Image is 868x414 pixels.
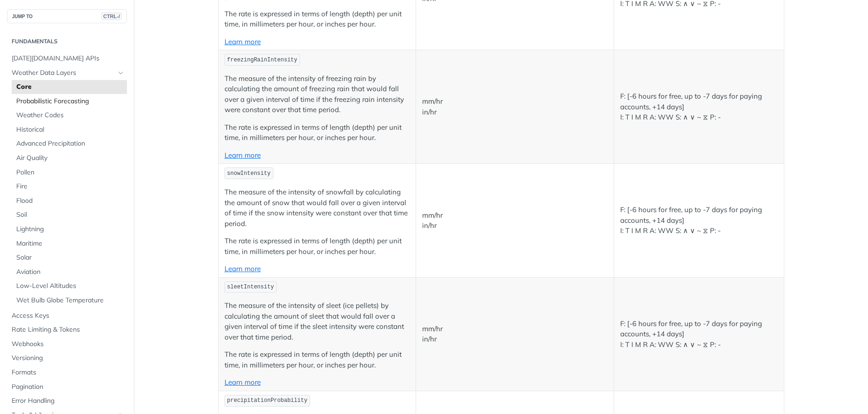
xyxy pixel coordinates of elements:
[225,236,410,257] p: The rate is expressed in terms of length (depth) per unit time, in millimeters per hour, or inche...
[225,264,261,273] a: Learn more
[12,251,127,265] a: Solar
[620,205,777,236] p: F: [-6 hours for free, up to -7 days for paying accounts, +14 days] I: T I M R A: WW S: ∧ ∨ ~ ⧖ P: -
[225,187,410,229] p: The measure of the intensity of snowfall by calculating the amount of snow that would fall over a...
[16,111,125,120] span: Weather Codes
[12,54,125,63] span: [DATE][DOMAIN_NAME] APIs
[16,210,125,220] span: Soil
[7,52,127,66] a: [DATE][DOMAIN_NAME] APIs
[12,208,127,222] a: Soil
[12,265,127,279] a: Aviation
[16,225,125,234] span: Lightning
[12,137,127,151] a: Advanced Precipitation
[225,151,261,160] a: Learn more
[16,154,125,163] span: Air Quality
[227,57,297,63] span: freezingRainIntensity
[117,69,125,77] button: Hide subpages for Weather Data Layers
[12,396,125,406] span: Error Handling
[16,168,125,177] span: Pollen
[227,284,274,290] span: sleetIntensity
[7,37,127,46] h2: Fundamentals
[7,309,127,323] a: Access Keys
[12,94,127,108] a: Probabilistic Forecasting
[225,73,410,115] p: The measure of the intensity of freezing rain by calculating the amount of freezing rain that wou...
[12,68,115,78] span: Weather Data Layers
[12,325,125,334] span: Rate Limiting & Tokens
[620,91,777,123] p: F: [-6 hours for free, up to -7 days for paying accounts, +14 days] I: T I M R A: WW S: ∧ ∨ ~ ⧖ P: -
[12,222,127,236] a: Lightning
[7,9,127,23] button: JUMP TOCTRL-/
[16,182,125,191] span: Fire
[16,139,125,148] span: Advanced Precipitation
[12,237,127,251] a: Maritime
[225,122,410,143] p: The rate is expressed in terms of length (depth) per unit time, in millimeters per hour, or inche...
[12,340,125,349] span: Webhooks
[16,267,125,277] span: Aviation
[7,394,127,408] a: Error Handling
[101,13,122,20] span: CTRL-/
[12,123,127,137] a: Historical
[225,300,410,342] p: The measure of the intensity of sleet (ice pellets) by calculating the amount of sleet that would...
[12,180,127,194] a: Fire
[12,311,125,321] span: Access Keys
[12,354,125,363] span: Versioning
[225,378,261,387] a: Learn more
[7,351,127,365] a: Versioning
[7,66,127,80] a: Weather Data LayersHide subpages for Weather Data Layers
[7,380,127,394] a: Pagination
[7,337,127,351] a: Webhooks
[422,96,608,117] p: mm/hr in/hr
[16,97,125,106] span: Probabilistic Forecasting
[225,349,410,370] p: The rate is expressed in terms of length (depth) per unit time, in millimeters per hour, or inche...
[225,37,261,46] a: Learn more
[16,296,125,305] span: Wet Bulb Globe Temperature
[16,239,125,248] span: Maritime
[12,194,127,208] a: Flood
[12,279,127,293] a: Low-Level Altitudes
[16,125,125,134] span: Historical
[422,210,608,231] p: mm/hr in/hr
[12,108,127,122] a: Weather Codes
[7,366,127,380] a: Formats
[225,9,410,30] p: The rate is expressed in terms of length (depth) per unit time, in millimeters per hour, or inche...
[12,382,125,392] span: Pagination
[227,170,271,177] span: snowIntensity
[12,151,127,165] a: Air Quality
[16,281,125,291] span: Low-Level Altitudes
[12,80,127,94] a: Core
[12,166,127,180] a: Pollen
[16,253,125,262] span: Solar
[16,82,125,92] span: Core
[12,294,127,307] a: Wet Bulb Globe Temperature
[16,196,125,206] span: Flood
[7,323,127,337] a: Rate Limiting & Tokens
[422,324,608,345] p: mm/hr in/hr
[620,319,777,350] p: F: [-6 hours for free, up to -7 days for paying accounts, +14 days] I: T I M R A: WW S: ∧ ∨ ~ ⧖ P: -
[12,368,125,377] span: Formats
[227,397,307,404] span: precipitationProbability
